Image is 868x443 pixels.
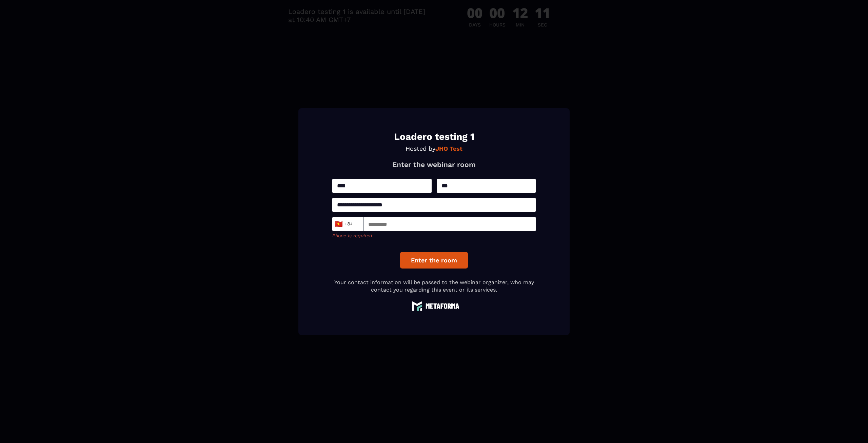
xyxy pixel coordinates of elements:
[352,219,357,229] input: Search for option
[332,160,536,168] p: Enter the webinar room
[332,278,536,294] p: Your contact information will be passed to the webinar organizer, who may contact you regarding t...
[400,252,468,268] button: Enter the room
[334,219,343,228] span: 🇻🇳
[332,132,536,141] h1: Loadero testing 1
[337,219,351,228] span: +84
[332,233,372,238] span: Phone is required
[332,217,363,231] div: Search for option
[332,145,536,152] p: Hosted by
[435,145,462,152] strong: JHO Test
[409,300,459,311] img: logo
